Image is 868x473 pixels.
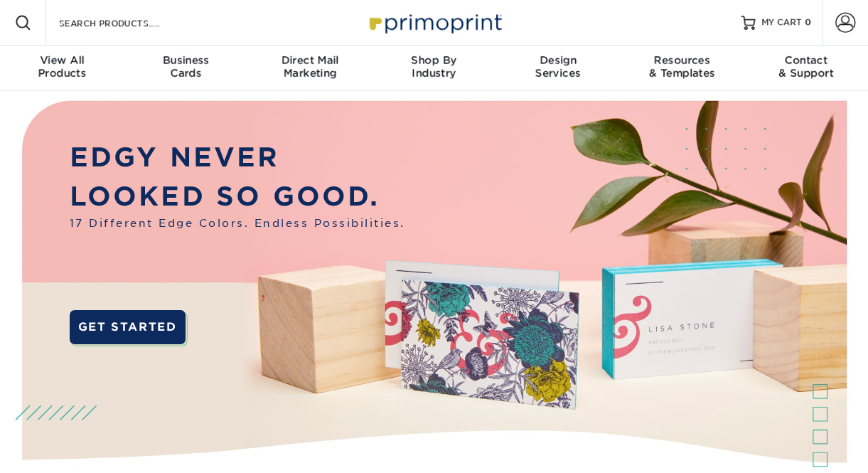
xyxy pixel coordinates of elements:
a: Contact& Support [744,46,868,91]
div: Industry [372,54,495,80]
a: Shop ByIndustry [372,46,495,91]
span: 0 [805,18,811,28]
div: & Support [744,54,868,80]
a: DesignServices [496,46,620,91]
span: 17 Different Edge Colors. Endless Possibilities. [70,216,405,232]
span: Direct Mail [248,54,372,67]
img: Primoprint [363,7,505,38]
div: Cards [124,54,247,80]
span: MY CART [761,17,802,29]
p: LOOKED SO GOOD. [70,177,405,216]
a: GET STARTED [70,310,186,344]
a: Resources& Templates [620,46,744,91]
div: Services [496,54,620,80]
span: Resources [620,54,744,67]
input: SEARCH PRODUCTS..... [58,14,196,31]
div: & Templates [620,54,744,80]
div: Marketing [248,54,372,80]
span: Shop By [372,54,495,67]
span: Business [124,54,247,67]
a: Direct MailMarketing [248,46,372,91]
p: EDGY NEVER [70,138,405,177]
span: Contact [744,54,868,67]
a: BusinessCards [124,46,247,91]
span: Design [496,54,620,67]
